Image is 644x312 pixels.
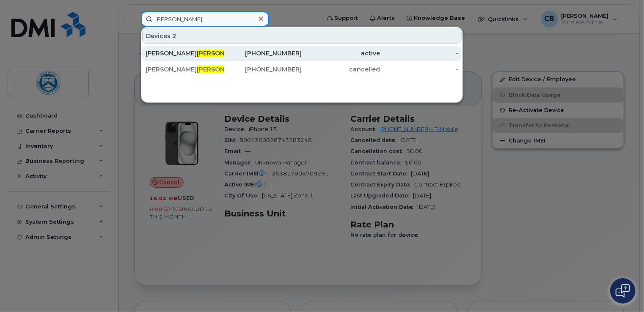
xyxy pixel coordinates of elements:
[380,65,458,74] div: -
[172,32,176,40] span: 2
[142,28,462,44] div: Devices
[224,65,302,74] div: [PHONE_NUMBER]
[141,11,269,27] input: Find something...
[142,46,462,61] a: [PERSON_NAME][PERSON_NAME][PHONE_NUMBER]active-
[302,49,380,57] div: active
[146,65,224,74] div: [PERSON_NAME]
[380,49,458,57] div: -
[224,49,302,57] div: [PHONE_NUMBER]
[146,49,224,57] div: [PERSON_NAME]
[616,284,630,298] img: Open chat
[302,65,380,74] div: cancelled
[197,49,248,57] span: [PERSON_NAME]
[142,62,462,77] a: [PERSON_NAME][PERSON_NAME][PHONE_NUMBER]cancelled-
[197,66,248,73] span: [PERSON_NAME]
